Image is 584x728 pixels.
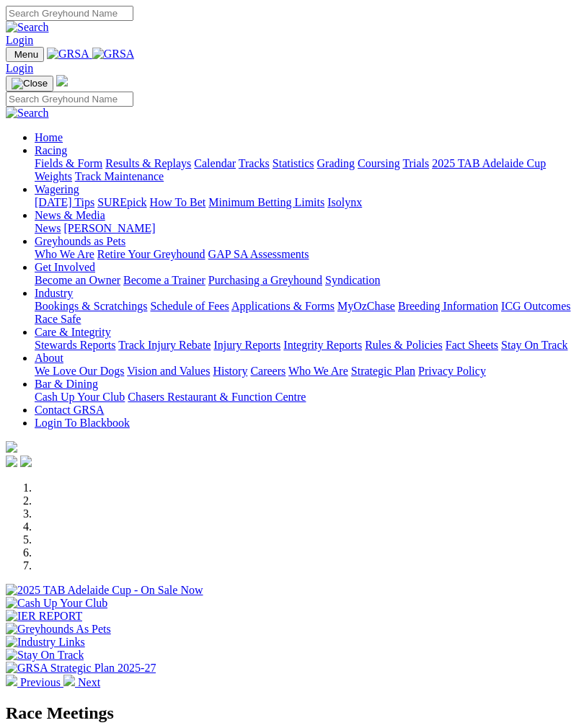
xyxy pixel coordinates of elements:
input: Search [6,6,133,21]
img: GRSA Strategic Plan 2025-27 [6,662,156,675]
a: Contact GRSA [35,404,104,416]
img: GRSA [47,48,89,61]
a: Cash Up Your Club [35,391,125,403]
a: We Love Our Dogs [35,365,124,377]
a: Vision and Values [127,365,210,377]
img: Industry Links [6,636,85,649]
a: [DATE] Tips [35,196,94,208]
a: Statistics [273,157,314,169]
img: Search [6,21,49,34]
img: Close [12,78,48,89]
img: twitter.svg [20,456,32,467]
a: SUREpick [97,196,146,208]
div: Care & Integrity [35,339,578,352]
a: Login To Blackbook [35,417,130,429]
a: Trials [402,157,429,169]
div: Greyhounds as Pets [35,248,578,261]
a: Applications & Forms [231,300,335,312]
a: Previous [6,676,63,688]
a: Login [6,62,33,74]
a: Bar & Dining [35,378,98,390]
a: Tracks [239,157,270,169]
a: Schedule of Fees [150,300,229,312]
a: Integrity Reports [283,339,362,351]
a: Chasers Restaurant & Function Centre [128,391,306,403]
img: Search [6,107,49,120]
a: Coursing [358,157,400,169]
img: Cash Up Your Club [6,597,107,610]
a: Next [63,676,100,688]
a: Who We Are [35,248,94,260]
a: GAP SA Assessments [208,248,309,260]
a: ICG Outcomes [501,300,570,312]
a: Calendar [194,157,236,169]
a: History [213,365,247,377]
a: How To Bet [150,196,206,208]
a: Race Safe [35,313,81,325]
a: Breeding Information [398,300,498,312]
a: Grading [317,157,355,169]
div: Bar & Dining [35,391,578,404]
a: About [35,352,63,364]
a: Become an Owner [35,274,120,286]
a: Fields & Form [35,157,102,169]
a: Care & Integrity [35,326,111,338]
a: Minimum Betting Limits [208,196,324,208]
a: Syndication [325,274,380,286]
a: Injury Reports [213,339,280,351]
a: [PERSON_NAME] [63,222,155,234]
button: Toggle navigation [6,76,53,92]
div: About [35,365,578,378]
img: logo-grsa-white.png [6,441,17,453]
img: Greyhounds As Pets [6,623,111,636]
a: Racing [35,144,67,156]
input: Search [6,92,133,107]
a: News & Media [35,209,105,221]
a: Purchasing a Greyhound [208,274,322,286]
div: News & Media [35,222,578,235]
img: chevron-left-pager-white.svg [6,675,17,686]
a: Careers [250,365,286,377]
a: Retire Your Greyhound [97,248,205,260]
a: Get Involved [35,261,95,273]
a: Login [6,34,33,46]
div: Get Involved [35,274,578,287]
a: 2025 TAB Adelaide Cup [432,157,546,169]
img: GRSA [92,48,135,61]
a: Wagering [35,183,79,195]
a: Track Maintenance [75,170,164,182]
a: Industry [35,287,73,299]
a: Stewards Reports [35,339,115,351]
button: Toggle navigation [6,47,44,62]
a: Home [35,131,63,143]
a: Strategic Plan [351,365,415,377]
img: IER REPORT [6,610,82,623]
a: Results & Replays [105,157,191,169]
a: Isolynx [327,196,362,208]
img: Stay On Track [6,649,84,662]
a: Track Injury Rebate [118,339,211,351]
img: logo-grsa-white.png [56,75,68,86]
a: MyOzChase [337,300,395,312]
a: Greyhounds as Pets [35,235,125,247]
span: Previous [20,676,61,688]
a: Bookings & Scratchings [35,300,147,312]
a: Stay On Track [501,339,567,351]
a: Rules & Policies [365,339,443,351]
img: facebook.svg [6,456,17,467]
a: Become a Trainer [123,274,205,286]
a: Fact Sheets [446,339,498,351]
img: 2025 TAB Adelaide Cup - On Sale Now [6,584,203,597]
a: News [35,222,61,234]
h2: Race Meetings [6,703,578,723]
div: Racing [35,157,578,183]
a: Privacy Policy [418,365,486,377]
span: Next [78,676,100,688]
div: Wagering [35,196,578,209]
span: Menu [14,49,38,60]
img: chevron-right-pager-white.svg [63,675,75,686]
a: Who We Are [288,365,348,377]
div: Industry [35,300,578,326]
a: Weights [35,170,72,182]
